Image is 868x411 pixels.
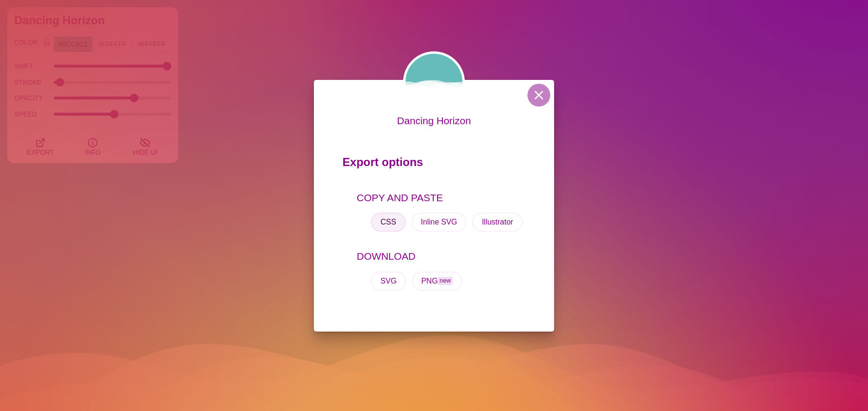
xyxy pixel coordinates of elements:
button: Inline SVG [411,213,467,232]
p: COPY AND PASTE [357,190,526,205]
p: Export options [342,151,526,178]
button: CSS [371,213,406,232]
button: Illustrator [472,213,523,232]
p: Dancing Horizon [397,113,471,128]
button: PNGnew [412,272,462,291]
span: new [438,277,452,285]
button: SVG [371,272,406,291]
img: horizontal flowing waves animated divider [403,51,465,113]
p: DOWNLOAD [357,249,526,264]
